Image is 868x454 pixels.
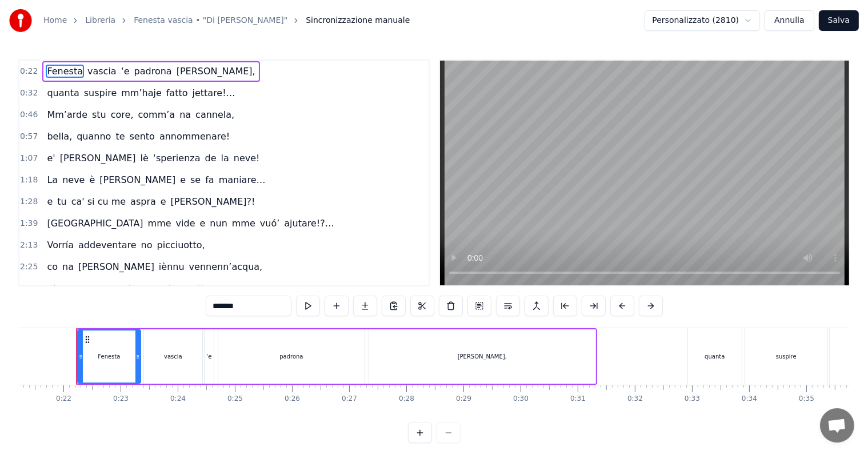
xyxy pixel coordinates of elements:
span: vide [175,217,197,230]
span: ‘e [120,65,131,78]
span: e' [46,152,56,165]
div: [PERSON_NAME], [458,352,507,361]
span: Vorría [46,238,75,252]
span: te [114,130,126,143]
span: neve! [233,152,261,165]
div: 0:24 [170,395,186,404]
span: annommenare! [158,130,231,143]
span: aspra [129,195,157,208]
span: cannela, [194,108,235,121]
span: [PERSON_NAME], [175,65,257,78]
span: sento [129,130,156,143]
nav: breadcrumb [43,15,410,26]
span: [GEOGRAPHIC_DATA] [46,217,144,230]
div: 0:26 [285,395,300,404]
span: quanta [46,86,80,99]
span: comm’a [137,108,177,121]
div: 0:33 [685,395,700,404]
span: suspire [83,86,118,99]
span: na [61,260,75,273]
span: pe [140,282,154,295]
div: 0:22 [56,395,71,404]
span: e’ [46,282,57,295]
span: mme [147,217,173,230]
span: ca' si cu me [70,195,127,208]
span: [PERSON_NAME] [77,260,155,273]
img: youka [9,9,32,32]
span: vuarria [103,282,138,295]
span: jettare!… [191,86,237,99]
span: e [46,195,54,208]
span: e [199,217,207,230]
div: Aprire la chat [820,408,854,443]
span: 2:25 [20,261,38,273]
span: se [189,173,202,186]
span: La [46,173,59,186]
a: Libreria [85,15,115,26]
button: Annulla [765,10,814,31]
span: 1:18 [20,174,38,186]
span: tu [56,195,67,208]
div: vascia [164,352,182,361]
span: fa [204,173,215,186]
a: Home [43,15,67,26]
span: [PERSON_NAME] [59,152,137,165]
span: picciuotto, [156,238,206,252]
span: ajutare!?… [283,217,335,230]
span: fatto [165,86,189,99]
div: Fenesta [98,352,120,361]
div: padrona [279,352,303,361]
span: mme [231,217,257,230]
span: è [88,173,96,186]
div: 0:30 [513,395,529,404]
span: padrona [133,65,173,78]
span: [PERSON_NAME]?! [170,195,257,208]
div: 0:25 [227,395,243,404]
div: 0:28 [399,395,414,404]
div: 0:27 [342,395,357,404]
span: nun [209,217,228,230]
span: 1:07 [20,153,38,164]
span: bella, [46,130,73,143]
a: Fenesta vascia • "Di [PERSON_NAME]" [134,15,287,26]
span: addeventare [77,238,138,252]
span: 0:57 [20,131,38,142]
span: 0:22 [20,66,38,77]
div: 0:23 [113,395,129,404]
span: mme [59,282,85,295]
span: de [204,152,218,165]
span: 1:28 [20,196,38,208]
span: e [159,195,167,208]
span: 0:32 [20,87,38,99]
span: na [178,108,192,121]
span: maniare… [218,173,267,186]
span: palazzuotte: [156,282,215,295]
div: suspire [776,352,797,361]
span: ne [87,282,101,295]
span: 0:46 [20,109,38,121]
span: no [140,238,154,252]
span: co [46,260,59,273]
span: core, [110,108,135,121]
span: e [179,173,187,186]
span: lè [139,152,150,165]
div: 0:34 [742,395,757,404]
span: Mm’arde [46,108,89,121]
div: 0:29 [456,395,471,404]
div: ‘e [206,352,211,361]
span: Sincronizzazione manuale [306,15,410,26]
div: 0:31 [570,395,586,404]
div: quanta [705,352,725,361]
span: vuó’ [259,217,281,230]
span: vascia [86,65,118,78]
span: ‘sperienza [152,152,202,165]
span: 2:13 [20,240,38,251]
span: la [220,152,230,165]
button: Salva [819,10,859,31]
div: 0:32 [627,395,643,404]
span: mm’haje [120,86,163,99]
span: vennenn’acqua, [188,260,264,273]
span: 1:39 [20,218,38,229]
span: [PERSON_NAME] [98,173,177,186]
span: iènnu [158,260,186,273]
